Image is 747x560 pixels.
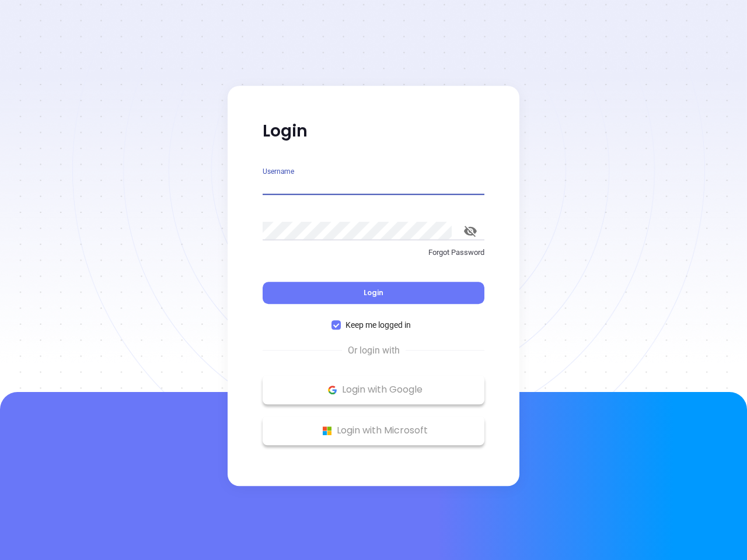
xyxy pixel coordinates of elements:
[268,422,479,439] p: Login with Microsoft
[456,217,484,245] button: toggle password visibility
[263,247,484,258] p: Forgot Password
[263,416,484,445] button: Microsoft Logo Login with Microsoft
[320,423,334,438] img: Microsoft Logo
[268,381,479,398] p: Login with Google
[263,247,484,268] a: Forgot Password
[263,121,484,142] p: Login
[263,375,484,404] button: Google Logo Login with Google
[364,288,383,297] span: Login
[341,318,416,331] span: Keep me logged in
[263,168,294,175] label: Username
[342,344,406,358] span: Or login with
[325,383,340,397] img: Google Logo
[263,282,484,304] button: Login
